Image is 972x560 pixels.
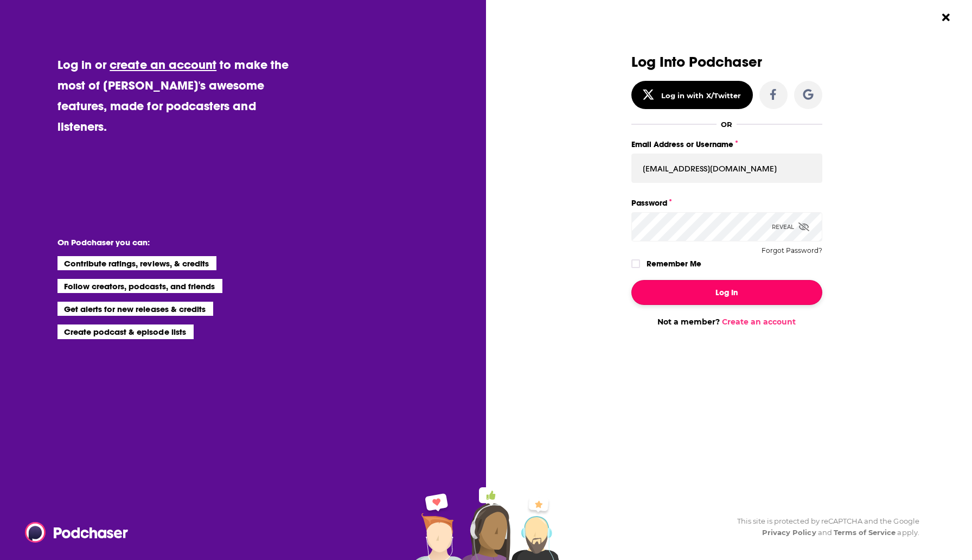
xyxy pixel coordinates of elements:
div: Not a member? [631,317,822,327]
li: Follow creators, podcasts, and friends [57,279,223,293]
label: Password [631,196,822,210]
a: Podchaser - Follow, Share and Rate Podcasts [25,522,120,543]
a: Terms of Service [834,528,896,537]
li: On Podchaser you can: [57,237,274,247]
button: Close Button [936,7,956,28]
button: Log In [631,280,822,305]
img: Podchaser - Follow, Share and Rate Podcasts [25,522,129,543]
li: Create podcast & episode lists [57,324,194,339]
button: Forgot Password? [762,247,822,254]
div: Log in with X/Twitter [661,91,741,100]
label: Remember Me [647,257,701,271]
input: Email Address or Username [631,154,822,183]
li: Contribute ratings, reviews, & credits [57,256,217,270]
h3: Log Into Podchaser [631,54,822,70]
li: Get alerts for new releases & credits [57,302,213,316]
a: Privacy Policy [762,528,816,537]
div: Reveal [772,212,809,241]
a: Create an account [722,317,796,327]
div: This site is protected by reCAPTCHA and the Google and apply. [728,516,919,538]
button: Log in with X/Twitter [631,81,753,109]
a: create an account [110,57,216,72]
label: Email Address or Username [631,137,822,151]
div: OR [721,120,732,129]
